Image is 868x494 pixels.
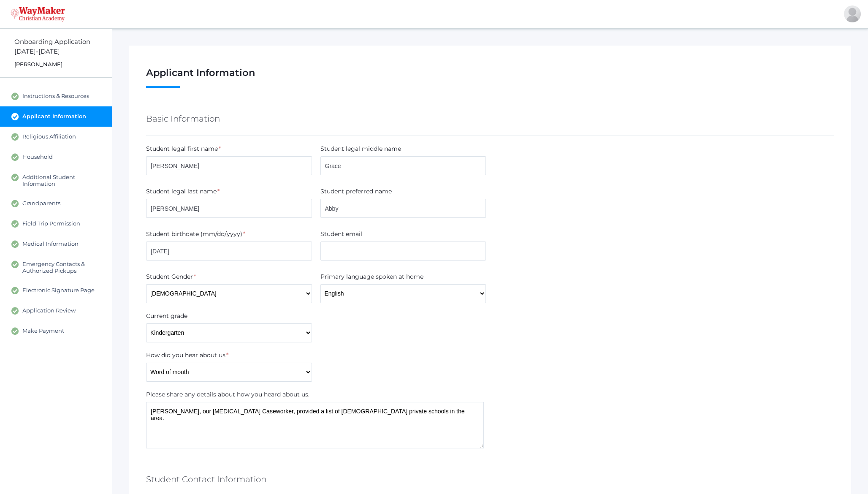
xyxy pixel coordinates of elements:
h1: Applicant Information [146,68,834,88]
textarea: [PERSON_NAME], our [MEDICAL_DATA] Caseworker, provided a list of [DEMOGRAPHIC_DATA] private schoo... [146,402,484,448]
div: Onboarding Application [14,37,112,47]
span: Field Trip Permission [22,220,80,228]
label: Please share any details about how you heard about us. [146,390,309,399]
label: Student email [320,230,362,239]
span: Applicant Information [22,113,86,120]
span: Medical Information [22,240,79,248]
div: [DATE]-[DATE] [14,47,112,57]
input: mm/dd/yyyy [146,242,312,261]
span: Religious Affiliation [22,133,76,141]
label: Student legal first name [146,144,218,153]
span: Grandparents [22,200,60,207]
label: Current grade [146,312,187,320]
label: Student legal last name [146,187,217,196]
span: Emergency Contacts & Authorized Pickups [22,261,103,274]
label: Student birthdate (mm/dd/yyyy) [146,230,242,239]
h5: Student Contact Information [146,472,266,486]
img: 4_waymaker-logo-stack-white.png [11,7,65,22]
label: Student preferred name [320,187,392,196]
span: Additional Student Information [22,174,103,187]
div: [PERSON_NAME] [14,60,112,69]
div: Jason Roberts [844,5,861,22]
span: Make Payment [22,327,64,335]
span: Household [22,153,53,161]
label: Student legal middle name [320,144,401,153]
label: How did you hear about us [146,351,225,360]
label: Student Gender [146,272,193,281]
span: Electronic Signature Page [22,287,95,294]
h5: Basic Information [146,111,220,126]
span: Application Review [22,307,76,315]
label: Primary language spoken at home [320,272,423,281]
span: Instructions & Resources [22,92,89,100]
